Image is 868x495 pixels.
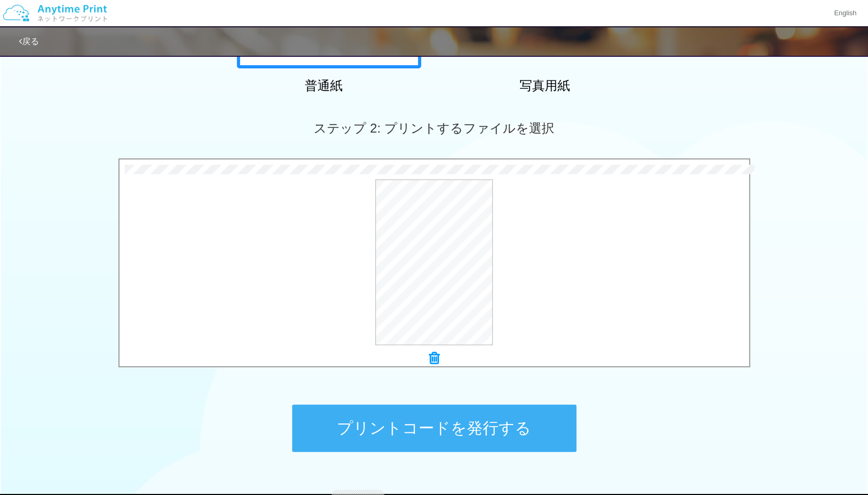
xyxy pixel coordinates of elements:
h2: 普通紙 [232,79,416,93]
h2: 写真用紙 [453,79,637,93]
span: ステップ 2: プリントするファイルを選択 [314,121,554,135]
button: プリントコードを発行する [292,405,576,452]
a: 戻る [19,37,39,46]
